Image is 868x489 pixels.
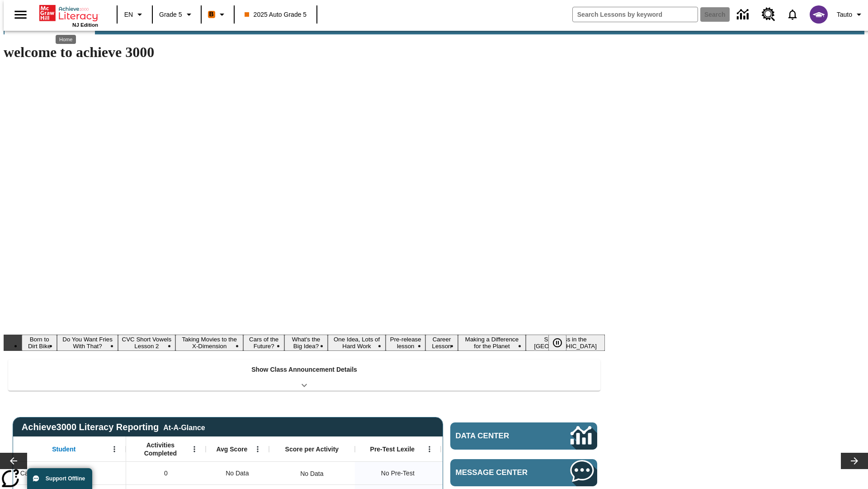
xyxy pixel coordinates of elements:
button: Language: EN, Select a language [120,6,149,23]
button: Slide 3 CVC Short Vowels Lesson 2 [118,335,175,351]
div: At-A-Glance [163,422,205,432]
a: Data Center [450,422,597,450]
span: EN [124,10,133,19]
p: Show Class Announcement Details [251,365,357,374]
button: Slide 1 Born to Dirt Bike [22,335,57,351]
span: Avg Score [216,445,247,453]
button: Slide 10 Making a Difference for the Planet [458,335,526,351]
h1: welcome to achieve 3000 [4,44,605,61]
span: Data Center [456,431,540,441]
button: Open Menu [423,442,436,456]
div: 0, Cat, Sautoen [126,462,206,484]
button: Lesson carousel, Next [841,453,868,469]
span: No Data [221,464,253,483]
span: B [209,9,214,20]
span: No Pre-Test, Cat, Sautoen [381,469,415,478]
span: NJ Edition [72,22,98,28]
button: Open Menu [108,442,121,456]
div: No Data, Cat, Sautoen [296,465,328,483]
button: Slide 4 Taking Movies to the X-Dimension [175,335,244,351]
button: Profile/Settings [833,6,868,23]
button: Pause [548,335,566,351]
button: Slide 8 Pre-release lesson [386,335,425,351]
div: Pause [548,335,576,351]
span: Activities Completed [131,441,190,457]
span: Tauto [837,10,852,19]
button: Slide 9 Career Lesson [425,335,458,351]
a: Notifications [781,3,804,26]
span: Support Offline [46,475,85,482]
a: Home [39,4,98,22]
span: Pre-Test Lexile [370,445,415,453]
div: Show Class Announcement Details [8,360,600,391]
button: Open side menu [7,1,34,28]
input: search field [573,7,698,22]
span: Student [52,445,75,453]
button: Slide 6 What's the Big Idea? [284,335,328,351]
span: 2025 Auto Grade 5 [245,10,307,19]
span: 0 [164,469,168,478]
button: Slide 2 Do You Want Fries With That? [57,335,118,351]
div: Home [39,3,98,28]
button: Slide 5 Cars of the Future? [243,335,284,351]
button: Open Menu [188,442,201,456]
button: Slide 7 One Idea, Lots of Hard Work [328,335,386,351]
button: Select a new avatar [804,3,833,26]
button: Open Menu [251,442,264,456]
body: Maximum 600 characters Press Escape to exit toolbar Press Alt + F10 to reach toolbar [4,7,132,15]
button: Support Offline [27,468,92,489]
span: Grade 5 [159,10,182,19]
a: Resource Center, Will open in new tab [756,2,781,27]
button: Boost Class color is orange. Change class color [204,6,231,23]
div: Home [56,35,76,44]
div: No Data, Cat, Sautoen [206,462,269,484]
a: Message Center [450,459,597,486]
span: Score per Activity [285,445,339,453]
img: avatar image [810,5,828,24]
p: Auto class announcement [DATE] 03:54:05 [4,7,132,15]
a: Data Center [731,2,756,27]
button: Slide 11 Sleepless in the Animal Kingdom [526,335,605,351]
button: Grade: Grade 5, Select a grade [156,6,198,23]
span: Achieve3000 Literacy Reporting [22,422,205,432]
span: Message Center [456,468,543,477]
